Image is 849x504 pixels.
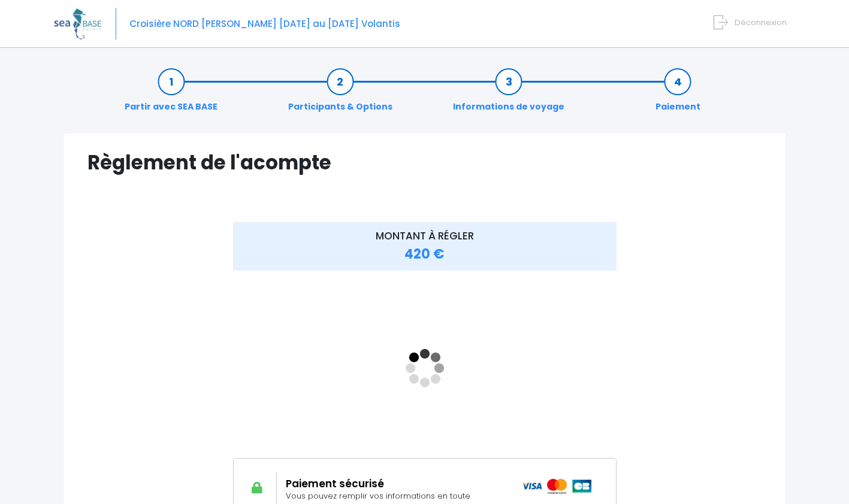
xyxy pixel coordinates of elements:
a: Paiement [649,75,706,113]
h1: Règlement de l'acompte [87,151,762,174]
a: Informations de voyage [447,75,570,113]
span: MONTANT À RÉGLER [376,229,474,243]
span: Croisière NORD [PERSON_NAME] [DATE] au [DATE] Volantis [129,17,400,30]
a: Participants & Options [282,75,398,113]
span: Déconnexion [735,17,787,28]
a: Partir avec SEA BASE [119,75,223,113]
span: 420 € [404,245,445,263]
iframe: <!-- //required --> [233,278,617,458]
img: icons_paiement_securise@2x.png [522,479,593,494]
h2: Paiement sécurisé [286,478,504,490]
